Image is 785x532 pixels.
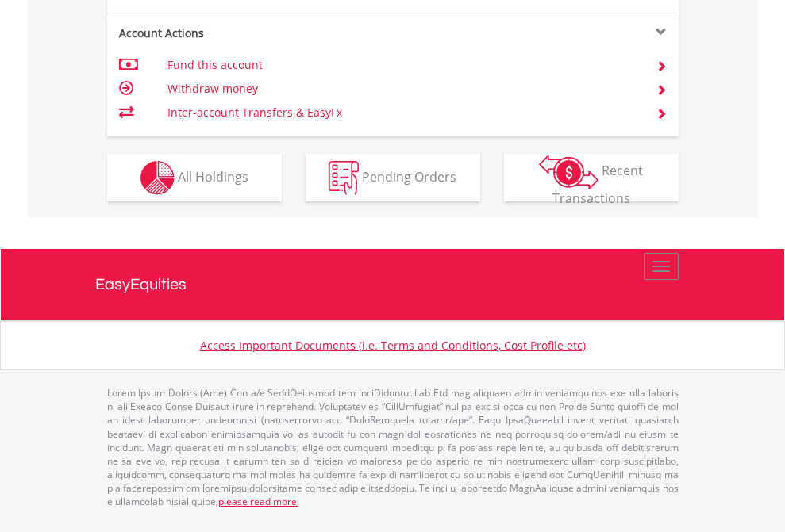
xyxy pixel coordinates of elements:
[306,154,480,201] button: Pending Orders
[218,495,299,508] a: please read more:
[504,154,679,201] button: Recent Transactions
[539,155,598,189] img: transactions-zar-wht.png
[362,167,456,185] span: Pending Orders
[329,161,359,195] img: pending_instructions-wht.png
[167,101,637,124] td: Inter-account Transfers & EasyFx
[200,338,586,353] a: Access Important Documents (i.e. Terms and Conditions, Cost Profile etc)
[107,154,282,201] button: All Holdings
[95,249,691,320] a: EasyEquities
[107,25,393,41] div: Account Actions
[178,167,248,185] span: All Holdings
[140,161,175,195] img: holdings-wht.png
[107,386,679,508] p: Lorem Ipsum Dolors (Ame) Con a/e SeddOeiusmod tem InciDiduntut Lab Etd mag aliquaen admin veniamq...
[167,77,637,101] td: Withdraw money
[167,53,637,77] td: Fund this account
